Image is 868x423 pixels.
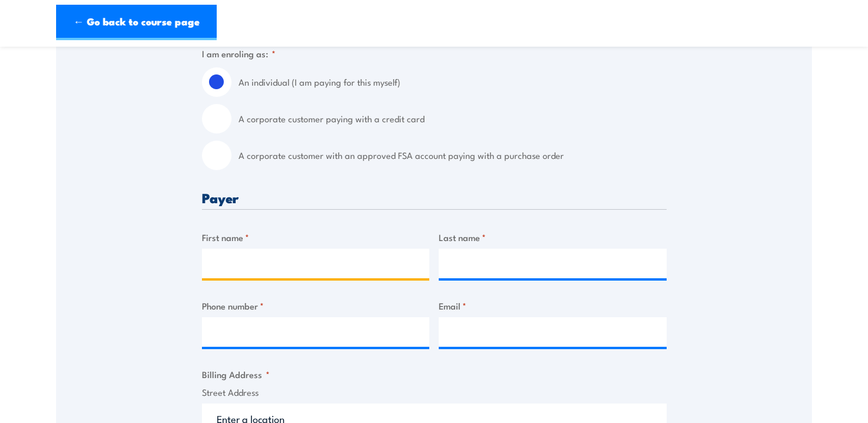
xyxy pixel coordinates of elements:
[202,191,667,204] h3: Payer
[239,141,667,170] label: A corporate customer with an approved FSA account paying with a purchase order
[202,299,430,313] label: Phone number
[439,230,667,244] label: Last name
[202,230,430,244] label: First name
[439,299,667,313] label: Email
[239,67,667,97] label: An individual (I am paying for this myself)
[202,367,270,381] legend: Billing Address
[56,5,217,40] a: ← Go back to course page
[202,47,276,60] legend: I am enroling as:
[202,386,667,399] label: Street Address
[239,104,667,134] label: A corporate customer paying with a credit card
